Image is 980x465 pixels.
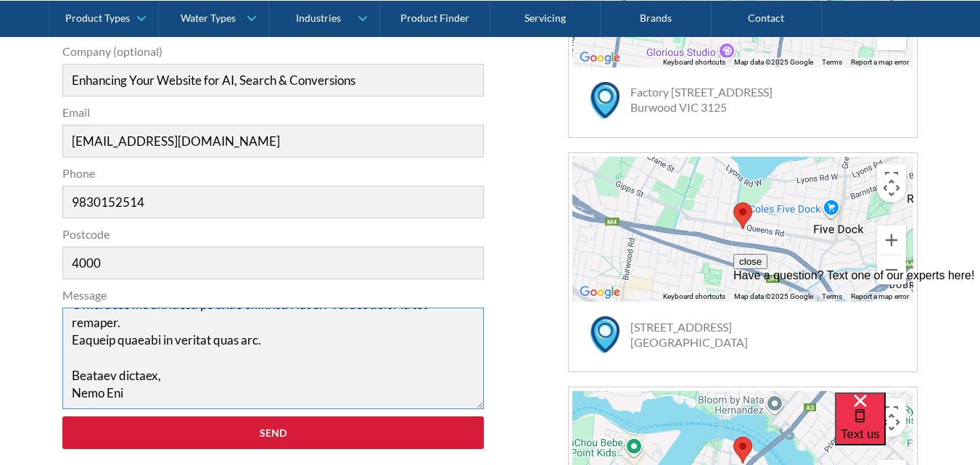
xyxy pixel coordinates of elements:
div: Industries [296,12,341,24]
a: Terms (opens in new tab) [822,58,842,66]
img: Google [576,49,624,67]
iframe: podium webchat widget prompt [733,254,980,411]
div: Water Types [181,12,236,24]
a: [STREET_ADDRESS][GEOGRAPHIC_DATA] [630,320,748,349]
span: Map data ©2025 Google [734,58,813,66]
img: map marker icon [590,316,619,353]
iframe: podium webchat widget bubble [835,392,980,465]
button: Toggle fullscreen view [877,164,906,193]
button: Map camera controls [877,173,906,202]
button: Keyboard shortcuts [663,57,725,67]
a: Open this area in Google Maps (opens a new window) [576,283,624,302]
div: Map pin [733,202,752,229]
img: map marker icon [590,82,619,119]
label: Postcode [62,226,485,243]
img: Google [576,283,624,302]
div: Map pin [733,437,752,464]
label: Message [62,287,485,304]
a: Factory [STREET_ADDRESS]Burwood VIC 3125 [630,85,773,114]
a: Open this area in Google Maps (opens a new window) [576,49,624,67]
button: Keyboard shortcuts [663,292,725,302]
label: Email [62,104,485,121]
label: Phone [62,165,485,182]
div: Product Types [65,12,130,24]
input: Send [62,416,485,449]
a: Report a map error [851,58,909,66]
button: Zoom in [877,226,906,255]
label: Company (optional) [62,43,485,60]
